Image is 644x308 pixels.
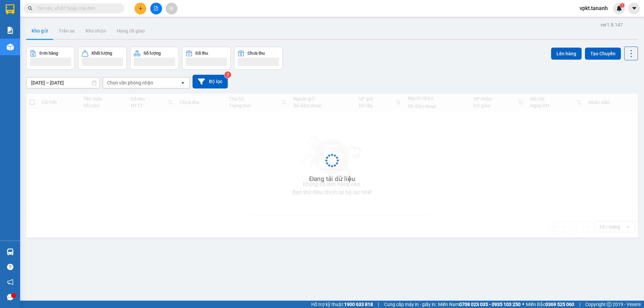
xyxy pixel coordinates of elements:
[130,47,179,70] button: Số lượng
[234,47,283,70] button: Chưa thu
[166,3,177,14] button: aim
[438,301,521,308] span: Miền Nam
[37,5,116,12] input: Tìm tên, số ĐT hoặc mã đơn
[80,23,111,39] button: Kho nhận
[7,27,14,34] img: solution-icon
[378,301,379,308] span: |
[344,302,373,307] strong: 1900 633 818
[526,301,574,308] span: Miền Bắc
[607,302,611,307] span: copyright
[7,279,13,285] span: notification
[384,301,436,308] span: Cung cấp máy in - giấy in:
[26,77,100,88] input: Select a date range.
[6,4,14,14] img: logo-vxr
[53,23,80,39] button: Trên xe
[135,3,146,14] button: plus
[196,51,208,56] div: Đã thu
[311,301,373,308] span: Hỗ trợ kỹ thuật:
[92,51,112,56] div: Khối lượng
[628,3,640,14] button: caret-down
[40,51,58,56] div: Đơn hàng
[144,51,161,56] div: Số lượng
[600,21,623,28] div: ver 1.8.147
[78,47,127,70] button: Khối lượng
[107,79,153,86] div: Chọn văn phòng nhận
[182,47,231,70] button: Đã thu
[7,264,13,270] span: question-circle
[620,3,625,8] sup: 1
[309,174,355,184] div: Đang tải dữ liệu
[224,71,231,78] sup: 2
[26,23,53,39] button: Kho gửi
[545,302,574,307] strong: 0369 525 060
[193,75,228,88] button: Bộ lọc
[7,248,14,255] img: warehouse-icon
[26,47,75,70] button: Đơn hàng
[154,6,158,11] span: file-add
[574,4,613,12] span: vpkt.tananh
[248,51,265,56] div: Chưa thu
[551,48,582,60] button: Lên hàng
[616,5,622,11] img: icon-new-feature
[7,44,14,51] img: warehouse-icon
[150,3,162,14] button: file-add
[459,302,521,307] strong: 0708 023 035 - 0935 103 250
[180,80,185,85] svg: open
[138,6,143,11] span: plus
[522,303,524,306] span: ⚪️
[585,48,621,60] button: Tạo Chuyến
[7,294,13,300] span: message
[579,301,580,308] span: |
[28,6,33,11] span: search
[111,23,150,39] button: Hàng đã giao
[621,3,623,8] span: 1
[169,6,174,11] span: aim
[631,5,637,11] span: caret-down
